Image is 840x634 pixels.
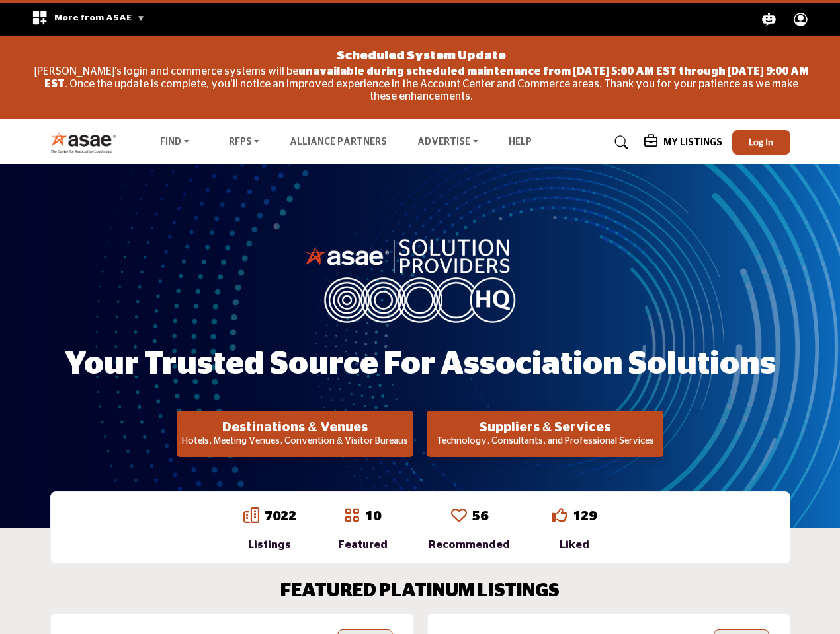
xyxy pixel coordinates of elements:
button: Destinations & Venues Hotels, Meeting Venues, Convention & Visitor Bureaus [177,411,413,457]
h1: Your Trusted Source for Association Solutions [65,344,776,385]
a: Help [509,137,532,147]
a: RFPs [220,133,269,152]
h2: Suppliers & Services [431,419,659,435]
span: More from ASAE [54,13,145,22]
div: Listings [243,537,296,553]
h5: My Listings [663,137,722,149]
h2: FEATURED PLATINUM LISTINGS [280,581,560,603]
div: Featured [338,537,388,553]
img: Site Logo [50,131,124,153]
button: Log In [732,130,790,155]
a: Go to Featured [344,507,360,526]
p: [PERSON_NAME]'s login and commerce systems will be . Once the update is complete, you'll notice a... [34,65,809,104]
i: Go to Liked [552,507,567,523]
a: 129 [573,510,597,523]
div: Scheduled System Update [34,43,809,65]
a: 10 [365,510,381,523]
a: Alliance Partners [290,137,387,147]
a: Search [602,132,637,153]
span: Log In [749,136,773,147]
a: Advertise [408,133,487,152]
div: Recommended [429,537,510,553]
a: 7022 [265,510,296,523]
strong: unavailable during scheduled maintenance from [DATE] 5:00 AM EST through [DATE] 9:00 AM EST [44,66,808,89]
a: 56 [472,510,488,523]
div: Liked [552,537,597,553]
a: Go to Recommended [451,507,467,526]
div: My Listings [644,135,722,151]
h2: Destinations & Venues [181,419,409,435]
p: Hotels, Meeting Venues, Convention & Visitor Bureaus [181,435,409,448]
div: More from ASAE [23,3,153,36]
a: Find [151,133,198,152]
p: Technology, Consultants, and Professional Services [431,435,659,448]
button: Suppliers & Services Technology, Consultants, and Professional Services [427,411,663,457]
img: image [304,236,536,323]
